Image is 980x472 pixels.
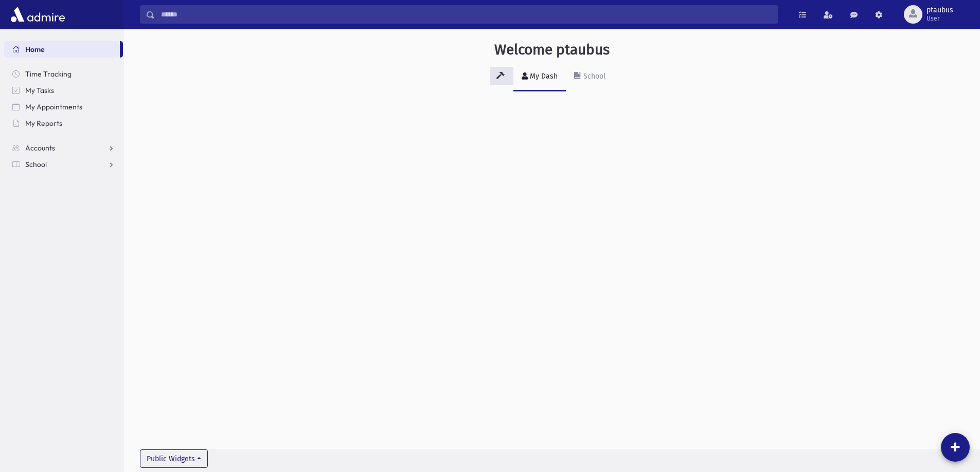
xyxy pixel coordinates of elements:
[4,82,123,99] a: My Tasks
[926,14,953,23] span: User
[581,72,605,81] div: School
[25,119,62,128] span: My Reports
[4,66,123,82] a: Time Tracking
[4,156,123,173] a: School
[4,140,123,156] a: Accounts
[566,63,614,91] a: School
[155,5,777,24] input: Search
[8,4,67,25] img: AdmirePro
[4,41,120,58] a: Home
[25,143,55,153] span: Accounts
[4,115,123,131] a: My Reports
[25,160,47,169] span: School
[4,99,123,115] a: My Appointments
[25,102,82,111] span: My Appointments
[494,41,610,59] h3: Welcome ptaubus
[25,45,45,54] span: Home
[528,72,558,81] div: My Dash
[926,6,953,14] span: ptaubus
[140,449,208,468] button: Public Widgets
[513,63,566,91] a: My Dash
[25,86,54,95] span: My Tasks
[25,69,72,79] span: Time Tracking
